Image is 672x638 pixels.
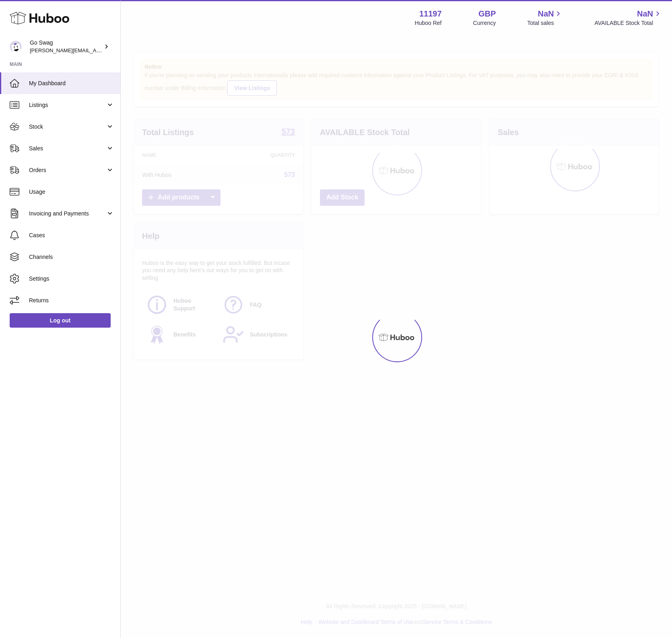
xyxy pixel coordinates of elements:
[29,253,114,261] span: Channels
[29,166,106,174] span: Orders
[29,123,106,131] span: Stock
[478,8,496,19] strong: GBP
[10,313,111,328] a: Log out
[29,188,114,196] span: Usage
[29,145,106,152] span: Sales
[29,275,114,283] span: Settings
[30,39,102,54] div: Go Swag
[594,19,662,27] span: AVAILABLE Stock Total
[29,232,114,239] span: Cases
[29,101,106,109] span: Listings
[473,19,496,27] div: Currency
[29,80,114,87] span: My Dashboard
[538,8,554,19] span: NaN
[415,19,442,27] div: Huboo Ref
[29,297,114,304] span: Returns
[594,8,662,27] a: NaN AVAILABLE Stock Total
[10,41,22,53] img: leigh@goswag.com
[527,19,563,27] span: Total sales
[30,47,161,53] span: [PERSON_NAME][EMAIL_ADDRESS][DOMAIN_NAME]
[419,8,442,19] strong: 11197
[29,210,106,217] span: Invoicing and Payments
[637,8,653,19] span: NaN
[527,8,563,27] a: NaN Total sales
